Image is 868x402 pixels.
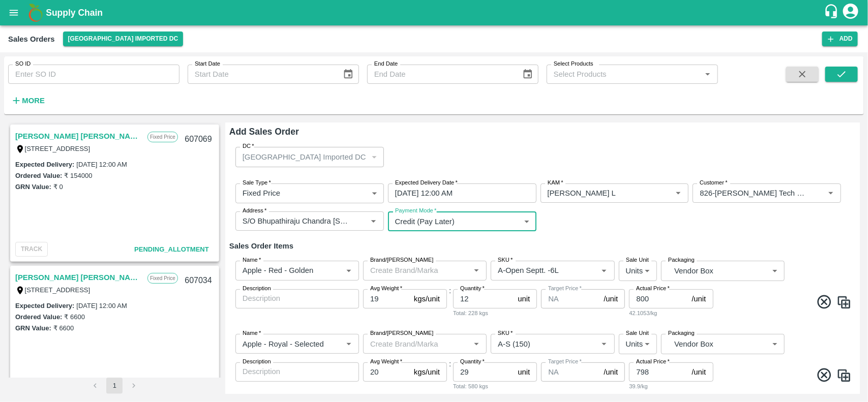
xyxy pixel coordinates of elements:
[597,264,611,277] button: Open
[25,3,46,23] img: logo
[15,161,74,168] label: Expected Delivery :
[626,256,649,264] label: Sale Unit
[554,60,593,68] label: Select Products
[64,313,85,321] label: ₹ 6600
[414,293,440,304] p: kgs/unit
[243,188,280,199] p: Fixed Price
[453,382,537,391] div: Total: 580 kgs
[15,130,142,143] a: [PERSON_NAME] [PERSON_NAME] Sugdare
[548,179,563,187] label: KAM
[238,264,326,277] input: Name
[370,358,402,366] label: Avg Weight
[395,216,455,227] p: Credit (Pay Later)
[701,68,714,81] button: Open
[453,362,514,382] input: 0.0
[238,214,351,228] input: Address
[370,329,433,337] label: Brand/[PERSON_NAME]
[453,289,514,308] input: 0.0
[243,207,266,215] label: Address
[15,183,51,191] label: GRN Value:
[147,132,178,142] p: Fixed Price
[629,308,713,318] div: 42.1053/kg
[548,285,582,293] label: Target Price
[188,65,335,84] input: Start Date
[342,264,355,277] button: Open
[692,366,706,378] p: /unit
[498,329,513,337] label: SKU
[518,293,530,304] p: unit
[147,273,178,284] p: Fixed Price
[544,187,656,200] input: KAM
[229,253,856,326] div: :
[15,324,51,332] label: GRN Value:
[238,337,326,350] input: Name
[243,151,366,163] p: [GEOGRAPHIC_DATA] Imported DC
[395,207,436,215] label: Payment Mode
[76,161,127,168] label: [DATE] 12:00 AM
[836,368,852,383] img: CloneIcon
[85,378,143,394] nav: pagination navigation
[836,295,852,310] img: CloneIcon
[388,183,529,203] input: Choose date, selected date is Oct 13, 2025
[822,32,858,46] button: Add
[363,362,410,382] input: 0.0
[700,179,728,187] label: Customer
[134,245,209,253] span: Pending_Allotment
[674,265,768,276] p: Vendor Box
[229,125,856,139] h6: Add Sales Order
[518,65,537,84] button: Choose date
[363,289,410,308] input: 0.0
[692,293,706,304] p: /unit
[243,142,254,150] label: DC
[243,358,271,366] label: Description
[696,187,808,200] input: Customer
[367,214,380,228] button: Open
[243,179,271,187] label: Sale Type
[629,382,713,391] div: 39.9/kg
[636,285,670,293] label: Actual Price
[15,172,62,179] label: Ordered Value:
[229,242,293,250] strong: Sales Order Items
[15,271,142,284] a: [PERSON_NAME] [PERSON_NAME] Sugdare
[460,285,485,293] label: Quantity
[8,92,47,109] button: More
[8,33,55,46] div: Sales Orders
[178,128,218,151] div: 607069
[46,8,103,18] b: Supply Chain
[243,256,261,264] label: Name
[668,329,695,337] label: Packaging
[626,265,643,276] p: Units
[22,97,45,105] strong: More
[626,329,649,337] label: Sale Unit
[374,60,398,68] label: End Date
[548,358,582,366] label: Target Price
[668,256,695,264] label: Packaging
[604,366,618,378] p: /unit
[674,338,768,350] p: Vendor Box
[229,326,856,399] div: :
[672,187,685,200] button: Open
[8,65,179,84] input: Enter SO ID
[342,337,355,350] button: Open
[370,285,402,293] label: Avg Weight
[626,338,643,350] p: Units
[15,60,31,68] label: SO ID
[842,2,860,23] div: account of current user
[370,256,433,264] label: Brand/[PERSON_NAME]
[494,264,581,277] input: SKU
[63,32,184,46] button: Select DC
[414,366,440,378] p: kgs/unit
[366,264,467,277] input: Create Brand/Marka
[178,269,218,293] div: 607034
[76,302,127,310] label: [DATE] 12:00 AM
[453,308,537,318] div: Total: 228 kgs
[366,337,454,350] input: Create Brand/Marka
[470,264,483,277] button: Open
[824,4,842,22] div: customer-support
[339,65,358,84] button: Choose date
[636,358,670,366] label: Actual Price
[53,324,74,332] label: ₹ 6600
[2,1,25,24] button: open drawer
[243,285,271,293] label: Description
[460,358,485,366] label: Quantity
